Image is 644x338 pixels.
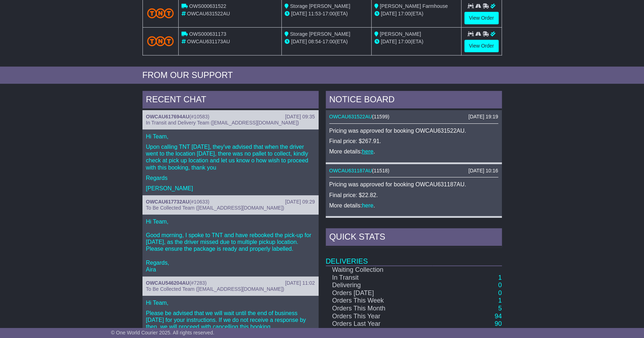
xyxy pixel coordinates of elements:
[146,286,284,292] span: To Be Collected Team ([EMAIL_ADDRESS][DOMAIN_NAME])
[291,39,307,44] span: [DATE]
[285,199,315,205] div: [DATE] 09:29
[189,3,226,9] span: OWS000631522
[146,114,189,119] a: OWCAU617694AU
[381,39,397,44] span: [DATE]
[380,3,448,9] span: [PERSON_NAME] Farmhouse
[146,280,189,286] a: OWCAU546204AU
[329,127,498,134] p: Pricing was approved for booking OWCAU631522AU.
[146,133,315,140] p: Hi Team,
[308,11,321,16] span: 11:53
[191,280,205,286] span: #7283
[362,148,373,155] a: here
[326,297,432,305] td: Orders This Week
[146,175,315,181] p: Regards
[374,38,458,45] div: (ETA)
[326,289,432,297] td: Orders [DATE]
[146,185,315,192] p: [PERSON_NAME]
[146,114,315,120] div: ( )
[326,313,432,320] td: Orders This Year
[290,31,350,37] span: Storage [PERSON_NAME]
[142,70,502,80] div: FROM OUR SUPPORT
[146,299,315,306] p: Hi Team,
[329,168,372,173] a: OWCAU631187AU
[147,36,174,46] img: TNT_Domestic.png
[494,313,502,320] a: 94
[191,114,208,119] span: #10583
[498,274,502,281] a: 1
[142,91,319,110] div: RECENT CHAT
[329,192,498,199] p: Final price: $22.82.
[362,202,373,209] a: here
[398,11,411,16] span: 17:00
[285,10,368,18] div: - (ETA)
[146,205,284,211] span: To Be Collected Team ([EMAIL_ADDRESS][DOMAIN_NAME])
[329,114,498,120] div: ( )
[381,11,397,16] span: [DATE]
[329,114,372,119] a: OWCAU631522AU
[494,320,502,327] a: 90
[326,228,502,248] div: Quick Stats
[329,202,498,209] p: More details: .
[146,218,315,273] p: Hi Team, Good morning, I spoke to TNT and have rebooked the pick-up for [DATE], as the driver mis...
[464,40,499,52] a: View Order
[398,39,411,44] span: 17:00
[329,138,498,144] p: Final price: $267.91.
[189,31,226,37] span: OWS000631173
[464,12,499,24] a: View Order
[290,3,350,9] span: Storage [PERSON_NAME]
[326,320,432,328] td: Orders Last Year
[323,11,335,16] span: 17:00
[146,310,315,330] p: Please be advised that we will wait until the end of business [DATE] for your instructions. If we...
[285,38,368,45] div: - (ETA)
[146,120,299,126] span: In Transit and Delivery Team ([EMAIL_ADDRESS][DOMAIN_NAME])
[146,199,189,205] a: OWCAU617732AU
[146,199,315,205] div: ( )
[326,248,502,266] td: Deliveries
[498,305,502,312] a: 5
[326,266,432,274] td: Waiting Collection
[147,8,174,18] img: TNT_Domestic.png
[308,39,321,44] span: 08:54
[326,281,432,289] td: Delivering
[498,289,502,297] a: 0
[374,10,458,18] div: (ETA)
[111,330,214,335] span: © One World Courier 2025. All rights reserved.
[323,39,335,44] span: 17:00
[146,280,315,286] div: ( )
[326,274,432,282] td: In Transit
[326,91,502,110] div: NOTICE BOARD
[329,148,498,155] p: More details: .
[329,181,498,188] p: Pricing was approved for booking OWCAU631187AU.
[291,11,307,16] span: [DATE]
[374,114,388,119] span: 11599
[326,305,432,313] td: Orders This Month
[191,199,208,205] span: #10633
[187,39,230,44] span: OWCAU631173AU
[285,280,315,286] div: [DATE] 11:02
[468,114,498,120] div: [DATE] 19:19
[329,168,498,174] div: ( )
[380,31,421,37] span: [PERSON_NAME]
[146,143,315,171] p: Upon calling TNT [DATE], they've advised that when the driver went to the location [DATE], there ...
[498,297,502,304] a: 1
[498,281,502,289] a: 0
[468,168,498,174] div: [DATE] 10:16
[374,168,388,173] span: 11518
[285,114,315,120] div: [DATE] 09:35
[187,11,230,16] span: OWCAU631522AU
